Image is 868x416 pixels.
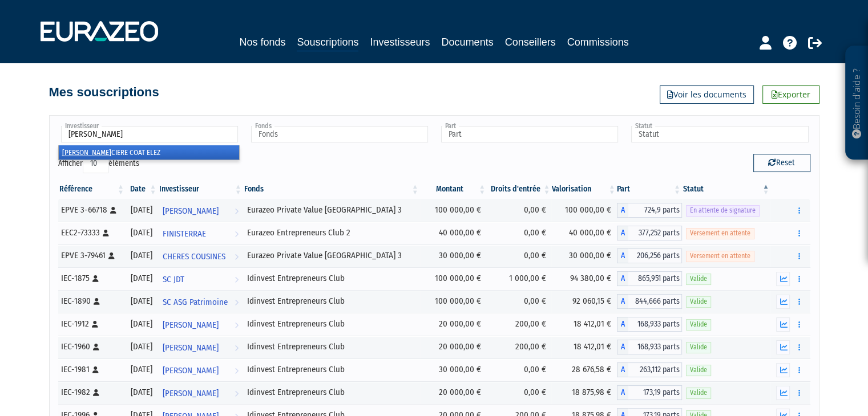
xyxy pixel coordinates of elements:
[235,360,239,381] i: Voir l'investisseur
[158,222,243,244] a: FINISTERRAE
[686,365,711,376] span: Valide
[487,267,551,290] td: 1 000,00 €
[61,386,122,398] div: IEC-1982
[158,381,243,404] a: [PERSON_NAME]
[61,204,122,216] div: EPVE 3-66718
[158,199,243,222] a: [PERSON_NAME]
[235,315,239,336] i: Voir l'investisseur
[628,317,682,332] span: 168,933 parts
[163,383,219,404] span: [PERSON_NAME]
[163,337,219,358] span: [PERSON_NAME]
[235,269,239,290] i: Voir l'investisseur
[235,337,239,358] i: Voir l'investisseur
[686,342,711,353] span: Valide
[94,298,100,305] i: [Français] Personne physique
[617,385,628,400] span: A
[130,386,154,398] div: [DATE]
[247,386,416,398] div: Idinvest Entrepreneurs Club
[420,199,487,222] td: 100 000,00 €
[93,389,99,396] i: [Français] Personne physique
[163,223,206,244] span: FINISTERRAE
[487,358,551,381] td: 0,00 €
[686,228,754,239] span: Versement en attente
[850,52,863,154] p: Besoin d'aide ?
[682,180,771,199] th: Statut : activer pour trier la colonne par ordre d&eacute;croissant
[158,290,243,313] a: SC ASG Patrimoine
[130,204,154,216] div: [DATE]
[247,272,416,284] div: Idinvest Entrepreneurs Club
[420,358,487,381] td: 30 000,00 €
[487,290,551,313] td: 0,00 €
[420,244,487,267] td: 30 000,00 €
[158,336,243,358] a: [PERSON_NAME]
[103,230,109,236] i: [Français] Personne physique
[551,381,616,404] td: 18 875,98 €
[61,341,122,353] div: IEC-1960
[617,203,628,218] span: A
[551,267,616,290] td: 94 380,00 €
[753,154,810,172] button: Reset
[628,340,682,354] span: 168,933 parts
[567,34,629,50] a: Commissions
[61,364,122,376] div: IEC-1981
[61,295,122,307] div: IEC-1890
[83,154,108,173] select: Afficheréléments
[617,362,682,377] div: A - Idinvest Entrepreneurs Club
[420,313,487,336] td: 20 000,00 €
[551,313,616,336] td: 18 412,01 €
[628,226,682,240] span: 377,252 parts
[420,222,487,244] td: 40 000,00 €
[235,246,239,267] i: Voir l'investisseur
[61,272,122,284] div: IEC-1875
[487,313,551,336] td: 200,00 €
[235,292,239,313] i: Voir l'investisseur
[762,85,819,104] a: Exporter
[163,315,219,336] span: [PERSON_NAME]
[617,180,682,199] th: Part: activer pour trier la colonne par ordre croissant
[487,381,551,404] td: 0,00 €
[617,294,628,309] span: A
[686,274,711,284] span: Valide
[686,205,760,216] span: En attente de signature
[58,180,126,199] th: Référence : activer pour trier la colonne par ordre croissant
[617,362,628,377] span: A
[551,290,616,313] td: 92 060,15 €
[92,366,99,373] i: [Français] Personne physique
[617,271,682,286] div: A - Idinvest Entrepreneurs Club
[163,201,219,222] span: [PERSON_NAME]
[551,180,616,199] th: Valorisation: activer pour trier la colonne par ordre croissant
[49,85,159,99] h4: Mes souscriptions
[617,226,628,240] span: A
[551,222,616,244] td: 40 000,00 €
[126,180,158,199] th: Date: activer pour trier la colonne par ordre croissant
[163,360,219,381] span: [PERSON_NAME]
[110,207,116,214] i: [Français] Personne physique
[617,317,682,332] div: A - Idinvest Entrepreneurs Club
[628,362,682,377] span: 263,112 parts
[617,385,682,400] div: A - Idinvest Entrepreneurs Club
[163,269,184,290] span: SC JDT
[420,336,487,358] td: 20 000,00 €
[628,294,682,309] span: 844,666 parts
[130,272,154,284] div: [DATE]
[551,199,616,222] td: 100 000,00 €
[130,227,154,239] div: [DATE]
[686,296,711,307] span: Valide
[130,295,154,307] div: [DATE]
[551,244,616,267] td: 30 000,00 €
[617,340,628,354] span: A
[108,252,115,259] i: [Français] Personne physique
[59,145,239,160] li: CIERE COAT ELEZ
[247,295,416,307] div: Idinvest Entrepreneurs Club
[163,246,225,267] span: CHERES COUSINES
[130,364,154,376] div: [DATE]
[617,340,682,354] div: A - Idinvest Entrepreneurs Club
[617,203,682,218] div: A - Eurazeo Private Value Europe 3
[130,318,154,330] div: [DATE]
[487,244,551,267] td: 0,00 €
[247,250,416,262] div: Eurazeo Private Value [GEOGRAPHIC_DATA] 3
[158,244,243,267] a: CHERES COUSINES
[158,358,243,381] a: [PERSON_NAME]
[628,248,682,263] span: 206,256 parts
[617,317,628,332] span: A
